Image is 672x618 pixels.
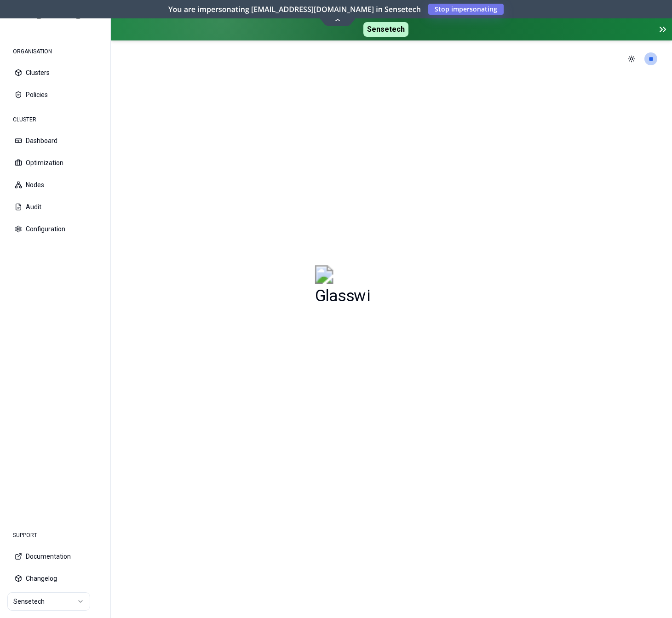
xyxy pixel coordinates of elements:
[7,197,103,217] button: Audit
[7,526,103,544] div: SUPPORT
[7,110,103,129] div: CLUSTER
[7,63,103,83] button: Clusters
[7,175,103,195] button: Nodes
[7,131,103,151] button: Dashboard
[7,153,103,173] button: Optimization
[7,42,103,61] div: ORGANISATION
[7,546,103,566] button: Documentation
[7,85,103,105] button: Policies
[363,22,408,37] span: Sensetech
[7,219,103,239] button: Configuration
[7,568,103,589] button: Changelog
